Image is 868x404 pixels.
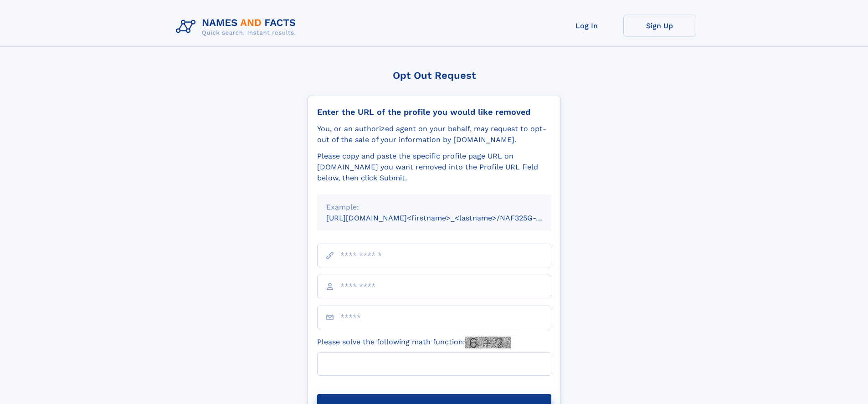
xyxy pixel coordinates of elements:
[550,15,623,37] a: Log In
[308,70,561,81] div: Opt Out Request
[623,15,696,37] a: Sign Up
[317,123,551,145] div: You, or an authorized agent on your behalf, may request to opt-out of the sale of your informatio...
[326,214,569,222] small: [URL][DOMAIN_NAME]<firstname>_<lastname>/NAF325G-xxxxxxxx
[317,107,551,117] div: Enter the URL of the profile you would like removed
[172,15,303,39] img: Logo Names and Facts
[326,202,542,213] div: Example:
[317,337,511,348] label: Please solve the following math function:
[317,151,551,184] div: Please copy and paste the specific profile page URL on [DOMAIN_NAME] you want removed into the Pr...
